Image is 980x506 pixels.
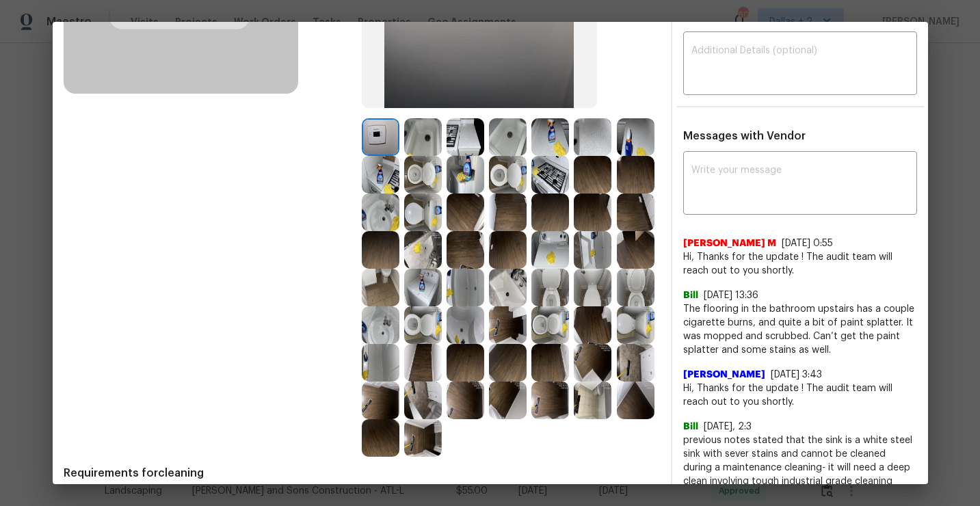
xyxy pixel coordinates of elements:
span: [DATE] 3:43 [771,370,822,379]
span: Hi, Thanks for the update ! The audit team will reach out to you shortly. [683,250,917,278]
span: Bill [683,289,698,302]
span: [DATE], 2:3 [704,422,752,431]
span: The flooring in the bathroom upstairs has a couple cigarette burns, and quite a bit of paint spla... [683,302,917,357]
span: Hi, Thanks for the update ! The audit team will reach out to you shortly. [683,382,917,409]
span: Bill [683,420,698,434]
span: [PERSON_NAME] [683,368,765,382]
span: [DATE] 0:55 [782,239,833,248]
span: Messages with Vendor [683,131,806,142]
span: [PERSON_NAME] M [683,237,776,250]
span: [DATE] 13:36 [704,291,758,300]
span: Requirements for cleaning [64,466,660,480]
